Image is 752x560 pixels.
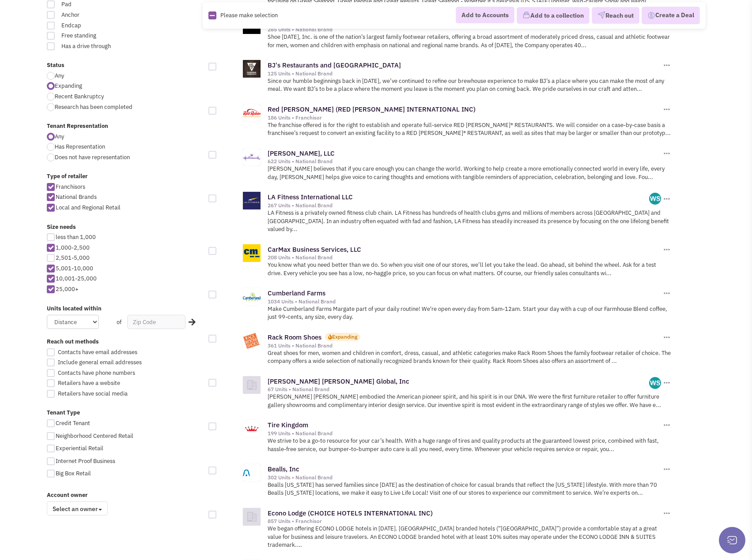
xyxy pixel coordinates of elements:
[56,233,96,241] span: less than 1,000
[58,358,142,366] span: Include general email addresses
[56,285,79,293] span: 25,000+
[456,7,514,23] button: Add to Accounts
[268,114,661,121] div: 186 Units • Franchisor
[268,121,672,138] p: The franchise offered is for the right to establish and operate full-service RED [PERSON_NAME]® R...
[268,349,672,366] p: Great shoes for men, women and children in comfort, dress, casual, and athletic categories make R...
[268,509,433,517] a: Econo Lodge (CHOICE HOTELS INTERNATIONAL INC)
[47,305,203,313] label: Units located within
[56,265,93,272] span: 5,001-10,000
[268,481,672,497] p: Bealls [US_STATE] has served families since [DATE] as the destination of choice for casual brands...
[58,348,137,356] span: Contacts have email addresses
[268,298,661,305] div: 1034 Units • National Brand
[56,457,115,465] span: Internet Proof Business
[268,105,476,113] a: Red [PERSON_NAME] (RED [PERSON_NAME] INTERNATIONAL INC)
[55,153,130,161] span: Does not have representation
[56,432,133,440] span: Neighborhood Centered Retail
[56,444,103,452] span: Experiential Retail
[56,0,154,9] span: Pad
[56,183,85,190] span: Franchisors
[56,419,90,427] span: Credit Tenant
[597,11,605,19] img: VectorPaper_Plane.png
[47,172,203,181] label: Type of retailer
[55,93,104,100] span: Recent Bankruptcy
[58,369,135,377] span: Contacts have phone numbers
[268,70,661,77] div: 125 Units • National Brand
[117,318,121,326] span: of
[268,158,661,165] div: 622 Units • National Brand
[55,103,132,111] span: Research has been completed
[47,122,203,131] label: Tenant Representation
[56,470,91,477] span: Big Box Retail
[47,501,108,515] span: Select an owner
[220,11,278,19] span: Please make selection
[268,465,299,473] a: Bealls, Inc
[56,42,154,51] span: Has a drive through
[56,193,97,201] span: National Brands
[56,22,154,30] span: Endcap
[183,317,197,328] div: Search Nearby
[268,289,325,297] a: Cumberland Farms
[47,223,203,231] label: Size needs
[56,32,154,40] span: Free standing
[268,525,672,549] p: We began offering ECONO LODGE hotels in [DATE]. [GEOGRAPHIC_DATA] branded hotels (“[GEOGRAPHIC_DA...
[58,390,128,397] span: Retailers have social media
[268,26,661,33] div: 285 Units • National Brand
[268,421,308,429] a: Tire Kingdom
[268,393,672,409] p: [PERSON_NAME] [PERSON_NAME] embodied the American pioneer spirit, and his spirit is in our DNA. W...
[647,11,655,20] img: Deal-Dollar.png
[127,315,185,329] input: Zip Code
[58,379,120,387] span: Retailers have a website
[268,61,401,69] a: BJ's Restaurants and [GEOGRAPHIC_DATA]
[649,377,661,389] img: jmMUka96aE-5-g_YqRR4QQ.png
[522,11,530,19] img: icon-collection-lavender.png
[268,165,672,181] p: [PERSON_NAME] believes that if you care enough you can change the world. Working to help create a...
[268,33,672,49] p: Shoe [DATE], Inc. is one of the nation’s largest family footwear retailers, offering a broad asso...
[56,244,90,251] span: 1,000-2,500
[332,333,357,340] div: Expanding
[268,437,672,453] p: We strive to be a go-to resource for your car’s health. With a huge range of tires and quality pr...
[268,474,661,481] div: 302 Units • National Brand
[56,204,121,211] span: Local and Regional Retail
[55,82,82,90] span: Expanding
[55,72,64,79] span: Any
[208,11,216,19] img: Rectangle.png
[268,193,353,201] a: LA Fitness International LLC
[47,61,203,70] label: Status
[268,430,661,437] div: 199 Units • National Brand
[55,133,64,140] span: Any
[268,245,361,254] a: CarMax Business Services, LLC
[268,518,661,525] div: 857 Units • Franchisor
[47,491,203,500] label: Account owner
[517,7,590,24] button: Add to a collection
[56,254,90,261] span: 2,501-5,000
[56,11,154,19] span: Anchor
[55,143,105,150] span: Has Representation
[56,275,97,282] span: 10,001-25,000
[268,305,672,321] p: Make Cumberland Farms Margate part of your daily routine! We're open every day from 5am-12am. Sta...
[268,149,335,157] a: [PERSON_NAME], LLC
[649,193,661,205] img: jmMUka96aE-5-g_YqRR4QQ.png
[592,7,639,24] button: Reach out
[268,209,672,234] p: LA Fitness is a privately owned fitness club chain. LA Fitness has hundreds of health clubs gyms ...
[268,377,409,385] a: [PERSON_NAME] [PERSON_NAME] Global, Inc
[642,7,700,24] button: Create a Deal
[268,77,672,93] p: Since our humble beginnings back in [DATE], we’ve continued to refine our brewhouse experience to...
[268,261,672,277] p: You know what you need better than we do. So when you visit one of our stores, we’ll let you take...
[268,254,661,261] div: 208 Units • National Brand
[268,333,321,341] a: Rack Room Shoes
[268,342,661,349] div: 361 Units • National Brand
[268,386,650,393] div: 67 Units • National Brand
[47,338,203,346] label: Reach out methods
[268,202,650,209] div: 267 Units • National Brand
[47,409,203,417] label: Tenant Type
